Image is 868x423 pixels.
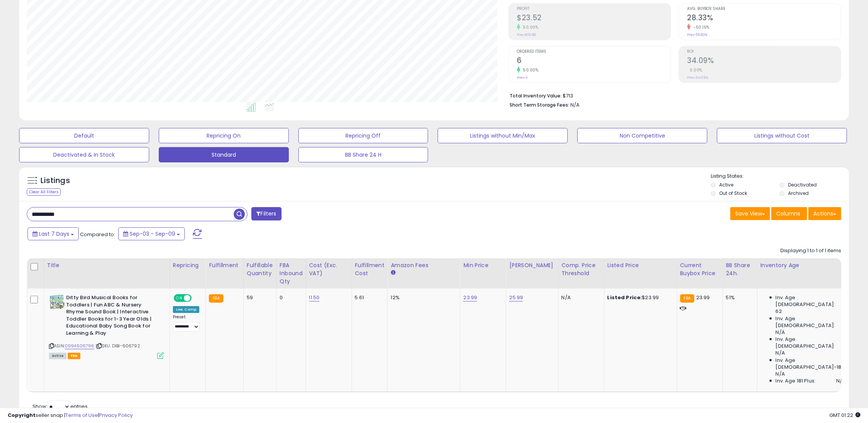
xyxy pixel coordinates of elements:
[562,294,598,301] div: N/A
[49,294,164,358] div: ASIN:
[687,32,707,37] small: Prev: 56.83%
[27,188,61,196] div: Clear All Filters
[607,294,671,301] div: $23.99
[247,261,273,277] div: Fulfillable Quantity
[391,269,395,276] small: Amazon Fees.
[680,294,694,303] small: FBA
[517,32,536,37] small: Prev: $15.68
[99,412,133,419] a: Privacy Policy
[130,230,175,238] span: Sep-03 - Sep-09
[776,210,800,217] span: Columns
[8,412,36,419] strong: Copyright
[247,294,270,301] div: 59
[355,261,384,277] div: Fulfillment Cost
[761,261,848,269] div: Inventory Age
[780,247,841,254] div: Displaying 1 to 1 of 1 items
[776,371,785,378] span: N/A
[510,102,569,108] b: Short Term Storage Fees:
[174,295,184,301] span: ON
[687,67,702,73] small: 0.00%
[173,306,199,313] div: Low. Comp
[687,7,841,11] span: Avg. Buybox Share
[776,336,846,350] span: Inv. Age [DEMOGRAPHIC_DATA]:
[687,75,708,80] small: Prev: 34.09%
[726,294,751,301] div: 51%
[776,350,785,357] span: N/A
[251,207,281,220] button: Filters
[776,378,816,384] span: Inv. Age 181 Plus:
[509,294,523,301] a: 25.99
[463,294,477,301] a: 23.99
[696,294,710,301] span: 23.99
[607,294,642,301] b: Listed Price:
[280,294,300,301] div: 0
[837,378,846,384] span: N/A
[438,128,568,143] button: Listings without Min/Max
[510,91,835,100] li: $713
[298,147,428,162] button: BB Share 24 H
[570,101,580,109] span: N/A
[711,173,849,180] p: Listing States:
[118,227,185,240] button: Sep-03 - Sep-09
[808,207,841,220] button: Actions
[159,128,289,143] button: Repricing On
[65,412,98,419] a: Terms of Use
[788,182,817,188] label: Deactivated
[776,329,785,336] span: N/A
[298,128,428,143] button: Repricing Off
[19,128,149,143] button: Default
[355,294,382,301] div: 5.61
[687,56,841,66] h2: 34.09%
[517,13,671,24] h2: $23.52
[510,92,562,99] b: Total Inventory Value:
[8,412,133,419] div: seller snap | |
[463,261,503,269] div: Min Price
[47,261,166,269] div: Title
[776,315,846,329] span: Inv. Age [DEMOGRAPHIC_DATA]:
[309,294,320,301] a: 11.50
[33,403,88,410] span: Show: entries
[19,147,149,162] button: Deactivated & In Stock
[280,261,303,285] div: FBA inbound Qty
[39,230,69,238] span: Last 7 Days
[309,261,349,277] div: Cost (Exc. VAT)
[28,227,79,240] button: Last 7 Days
[191,295,203,301] span: OFF
[829,412,860,419] span: 2025-09-17 01:22 GMT
[391,261,457,269] div: Amazon Fees
[776,294,846,308] span: Inv. Age [DEMOGRAPHIC_DATA]:
[173,261,203,269] div: Repricing
[776,308,782,315] span: 62
[771,207,807,220] button: Columns
[680,261,720,277] div: Current Buybox Price
[209,294,223,303] small: FBA
[391,294,454,301] div: 12%
[80,231,115,238] span: Compared to:
[520,24,538,30] small: 50.00%
[520,67,538,73] small: 50.00%
[209,261,240,269] div: Fulfillment
[173,314,200,331] div: Preset:
[788,190,809,196] label: Archived
[776,357,846,371] span: Inv. Age [DEMOGRAPHIC_DATA]-180:
[159,147,289,162] button: Standard
[96,343,140,349] span: | SKU: DIBI-606792
[66,294,159,339] b: Ditty Bird Musical Books for Toddlers | Fun ABC & Nursery Rhyme Sound Book | Interactive Toddler ...
[577,128,707,143] button: Non Competitive
[517,75,528,80] small: Prev: 4
[68,353,81,359] span: FBA
[41,175,70,186] h5: Listings
[719,190,747,196] label: Out of Stock
[717,128,847,143] button: Listings without Cost
[690,24,710,30] small: -50.15%
[726,261,754,277] div: BB Share 24h.
[517,50,671,54] span: Ordered Items
[607,261,674,269] div: Listed Price
[517,56,671,66] h2: 6
[65,343,94,349] a: 0994606796
[562,261,601,277] div: Comp. Price Threshold
[509,261,555,269] div: [PERSON_NAME]
[687,50,841,54] span: ROI
[49,353,67,359] span: All listings currently available for purchase on Amazon
[49,294,64,310] img: 51BVoK+lo6L._SL40_.jpg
